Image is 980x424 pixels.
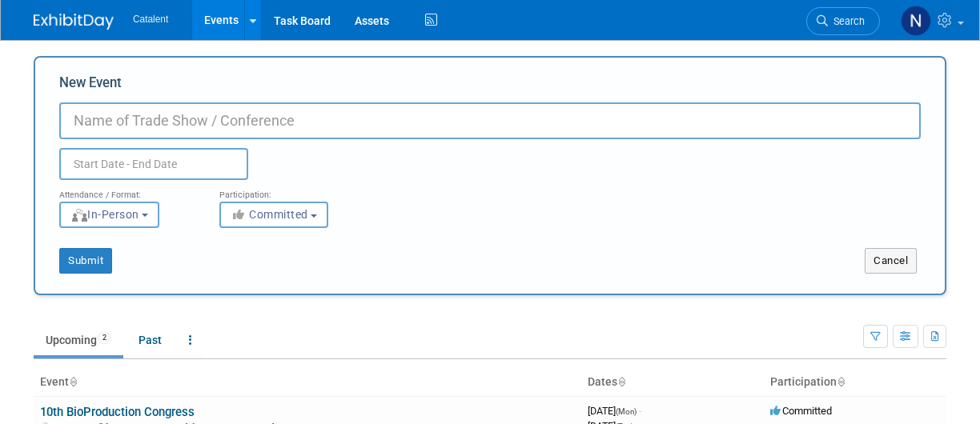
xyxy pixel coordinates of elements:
[616,407,637,416] span: (Mon)
[581,369,764,396] th: Dates
[59,202,159,228] button: In-Person
[34,325,123,355] a: Upcoming2
[764,369,946,396] th: Participation
[133,14,168,25] span: Catalent
[806,7,880,35] a: Search
[59,180,195,201] div: Attendance / Format:
[34,14,114,30] img: ExhibitDay
[828,15,865,27] span: Search
[837,375,845,388] a: Sort by Participation Type
[59,102,921,139] input: Name of Trade Show / Conference
[901,6,931,36] img: Nicole Bullock
[34,369,581,396] th: Event
[127,325,174,355] a: Past
[588,405,641,417] span: [DATE]
[219,202,328,228] button: Committed
[231,208,308,221] span: Committed
[617,375,625,388] a: Sort by Start Date
[59,148,248,180] input: Start Date - End Date
[98,332,111,344] span: 2
[219,180,355,201] div: Participation:
[59,248,112,274] button: Submit
[59,74,122,98] label: New Event
[40,405,195,419] a: 10th BioProduction Congress
[865,248,917,274] button: Cancel
[70,208,139,221] span: In-Person
[639,405,641,417] span: -
[770,405,832,417] span: Committed
[69,375,77,388] a: Sort by Event Name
